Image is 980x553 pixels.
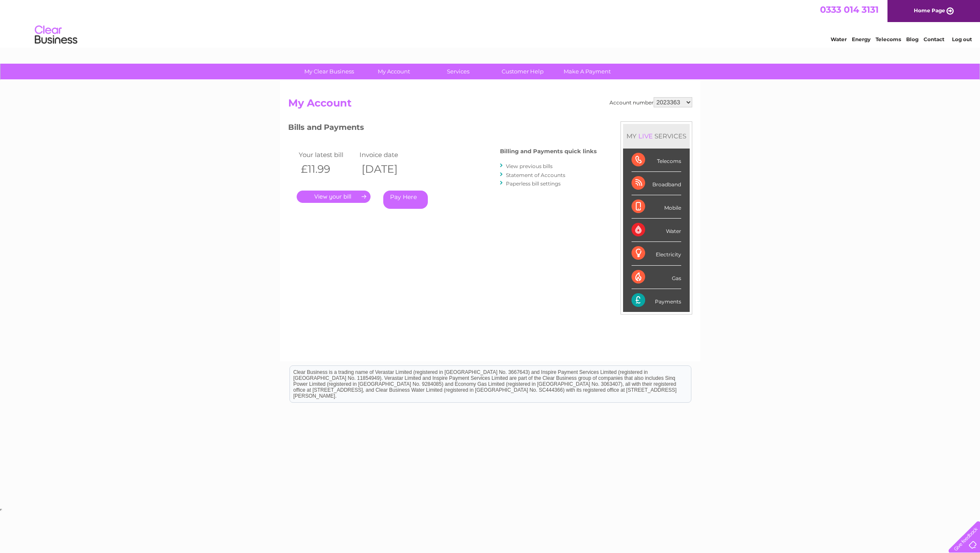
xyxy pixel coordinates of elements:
a: My Account [359,64,429,79]
a: Make A Payment [552,64,622,79]
a: Contact [924,36,944,42]
div: MY SERVICES [623,124,690,148]
a: View previous bills [506,163,553,169]
a: 0333 014 3131 [820,4,879,15]
a: Log out [952,36,972,42]
div: Telecoms [632,149,681,172]
a: . [297,191,371,203]
div: Account number [609,97,692,107]
div: Water [632,219,681,242]
div: LIVE [637,132,654,140]
a: Blog [906,36,918,42]
th: £11.99 [297,160,358,178]
a: Energy [852,36,870,42]
h2: My Account [288,97,692,113]
h4: Billing and Payments quick links [500,148,597,154]
a: My Clear Business [294,64,364,79]
a: Telecoms [876,36,901,42]
th: [DATE] [357,160,418,178]
td: Your latest bill [297,149,358,160]
div: Clear Business is a trading name of Verastar Limited (registered in [GEOGRAPHIC_DATA] No. 3667643... [290,5,691,41]
div: Electricity [632,242,681,265]
a: Pay Here [383,191,428,209]
div: Gas [632,266,681,289]
img: logo.png [34,22,78,48]
a: Paperless bill settings [506,180,561,187]
a: Statement of Accounts [506,172,565,178]
td: Invoice date [357,149,418,160]
div: Mobile [632,195,681,219]
a: Services [423,64,493,79]
a: Customer Help [488,64,558,79]
div: Broadband [632,172,681,195]
a: Water [831,36,847,42]
div: Payments [632,289,681,312]
h3: Bills and Payments [288,121,597,136]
